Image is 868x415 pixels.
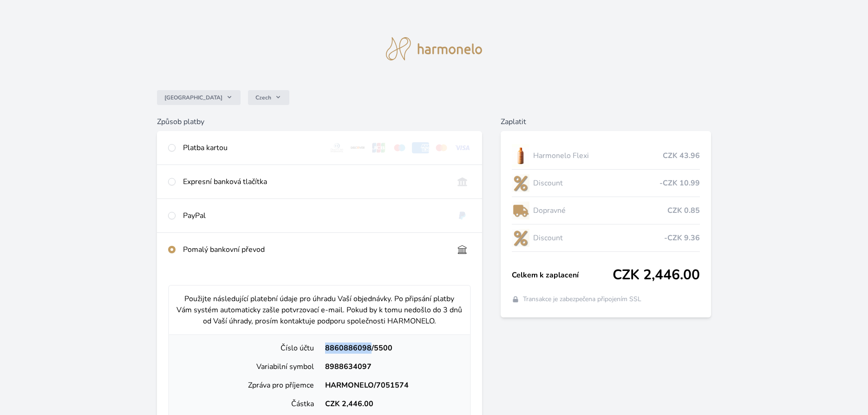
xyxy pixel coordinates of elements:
div: 8860886098/5500 [320,343,463,354]
span: Discount [533,232,664,244]
div: Variabilní symbol [176,361,320,372]
span: Transakce je zabezpečena připojením SSL [523,295,641,304]
div: Pomalý bankovní převod [183,244,446,255]
div: PayPal [183,210,446,221]
div: 8988634097 [320,361,463,372]
div: Platba kartou [183,142,321,153]
span: CZK 43.96 [663,150,700,161]
img: onlineBanking_CZ.svg [454,176,471,187]
img: mc.svg [433,142,450,153]
img: CLEAN_FLEXI_se_stinem_x-hi_(1)-lo.jpg [512,144,529,167]
h6: Způsob platby [157,116,482,127]
div: Číslo účtu [176,343,320,354]
span: CZK 0.85 [667,205,700,216]
button: Czech [248,90,289,105]
img: discount-lo.png [512,226,529,250]
div: Expresní banková tlačítka [183,176,446,187]
img: discover.svg [349,142,366,153]
img: bankTransfer_IBAN.svg [454,244,471,255]
span: Czech [255,94,271,101]
p: Použijte následující platební údaje pro úhradu Vaší objednávky. Po připsání platby Vám systém aut... [176,293,463,327]
span: [GEOGRAPHIC_DATA] [164,94,222,101]
span: -CZK 10.99 [659,178,700,189]
span: Dopravné [533,205,667,216]
img: logo.svg [386,37,483,60]
div: HARMONELO/7051574 [320,380,463,391]
span: -CZK 9.36 [664,232,700,244]
img: jcb.svg [370,142,387,153]
div: CZK 2,446.00 [320,398,463,409]
img: delivery-lo.png [512,199,529,222]
div: Částka [176,398,320,409]
h6: Zaplatit [501,116,711,127]
span: Harmonelo Flexi [533,150,663,161]
img: amex.svg [412,142,429,153]
span: Celkem k zaplacení [512,270,613,281]
span: CZK 2,446.00 [613,267,700,283]
span: Discount [533,178,659,189]
img: paypal.svg [454,210,471,221]
img: maestro.svg [391,142,408,153]
img: discount-lo.png [512,171,529,195]
div: Zpráva pro příjemce [176,380,320,391]
button: [GEOGRAPHIC_DATA] [157,90,241,105]
img: diners.svg [328,142,346,153]
img: visa.svg [454,142,471,153]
